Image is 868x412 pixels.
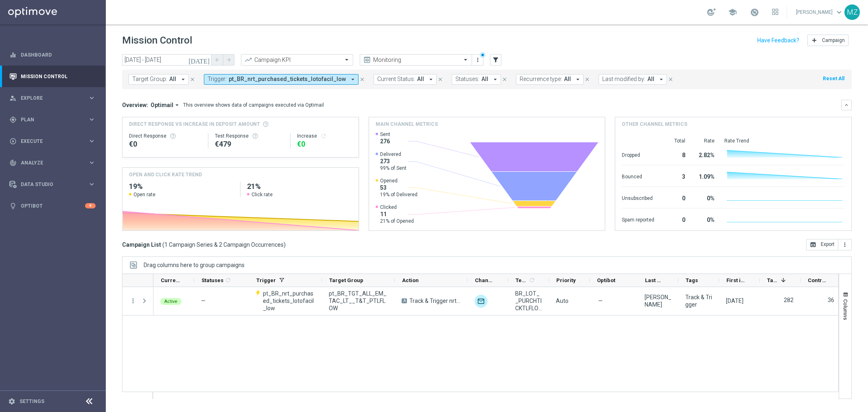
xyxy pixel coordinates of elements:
span: keyboard_arrow_down [835,8,844,17]
span: school [728,8,737,17]
span: Optimail [151,101,173,109]
span: Current Status: [377,76,415,83]
div: Test Response [215,133,284,139]
i: close [437,77,443,82]
input: Have Feedback? [757,37,799,43]
span: Direct Response VS Increase In Deposit Amount [129,121,260,128]
span: 53 [380,184,418,191]
span: 99% of Sent [380,165,407,171]
div: 0 [664,213,685,226]
span: A [402,298,407,303]
i: close [359,77,365,82]
div: 9 [85,203,96,208]
div: Rate [695,138,715,144]
span: Last Modified By [645,277,665,283]
div: 8 [664,148,685,161]
h2: 21% [247,182,352,191]
span: Columns [842,299,849,320]
i: trending_up [244,56,252,64]
span: Priority [556,277,576,283]
span: Trigger: [208,76,227,83]
span: Data Studio [21,182,88,187]
img: Optimail [474,295,488,308]
i: open_in_browser [810,241,816,248]
i: filter_alt [492,56,499,64]
button: person_search Explore keyboard_arrow_right [9,95,96,101]
i: arrow_back [214,57,220,63]
div: Optibot [9,195,96,217]
i: close [190,77,195,82]
a: Optibot [21,195,85,217]
button: more_vert [838,239,852,250]
h3: Overview: [122,101,148,109]
i: preview [363,56,371,64]
i: arrow_drop_down [658,76,665,83]
button: play_circle_outline Execute keyboard_arrow_right [9,138,96,145]
input: Select date range [122,54,212,66]
div: €479 [215,139,284,149]
i: arrow_drop_down [349,76,356,83]
span: Optibot [597,277,615,283]
button: lightbulb Optibot 9 [9,203,96,209]
div: 0% [695,191,715,204]
div: Rate Trend [724,138,845,144]
div: Plan [9,116,88,123]
span: Calculate column [527,276,535,285]
span: Current Status [161,277,180,283]
i: keyboard_arrow_right [88,116,96,123]
div: Magdalena Zazula [645,294,671,308]
div: €0 [297,139,352,149]
span: Control Customers [808,277,827,283]
span: Target Group [329,277,363,283]
span: 1 Campaign Series & 2 Campaign Occurrences [164,241,284,248]
button: filter_alt [490,54,501,66]
button: equalizer Dashboard [9,52,96,58]
div: This overview shows data of campaigns executed via Optimail [183,101,324,109]
button: close [437,75,444,84]
i: keyboard_arrow_right [88,94,96,102]
button: Data Studio keyboard_arrow_right [9,181,96,188]
button: arrow_back [212,54,223,66]
span: Templates [516,277,527,283]
span: Track & Trigger [685,294,712,308]
button: more_vert [129,297,137,305]
i: arrow_drop_down [427,76,435,83]
button: Target Group: All arrow_drop_down [129,74,189,85]
span: Track & Trigger nrt_purchased_tickets [409,297,461,305]
i: refresh [529,277,535,283]
span: Action [402,277,419,283]
button: Trigger: pt_BR_nrt_purchased_tickets_lotofacil_low arrow_drop_down [204,74,359,85]
span: Drag columns here to group campaigns [144,262,245,268]
button: close [189,75,196,84]
h4: Other channel metrics [622,121,687,128]
button: Recurrence type: All arrow_drop_down [516,74,584,85]
h1: Mission Control [122,35,192,46]
i: add [811,37,818,44]
span: Explore [21,96,88,101]
i: arrow_drop_down [179,76,187,83]
span: All [647,76,654,83]
i: keyboard_arrow_right [88,159,96,167]
span: Delivered [380,151,407,158]
i: person_search [9,94,17,102]
span: All [481,76,488,83]
div: Dropped [622,148,654,161]
span: Active [164,299,177,304]
span: Tags [686,277,698,283]
span: Channel [475,277,494,283]
span: Auto [556,298,568,304]
button: gps_fixed Plan keyboard_arrow_right [9,116,96,123]
multiple-options-button: Export to CSV [806,241,852,248]
i: close [502,77,507,82]
i: settings [8,398,15,405]
span: Recurrence type: [520,76,562,83]
span: Campaign [822,37,845,43]
i: equalizer [9,51,17,59]
span: Open rate [133,191,155,198]
a: Settings [20,399,44,404]
span: BR_LOT__PURCHTICKTLFLOW2__ALL_EMA_T&T_LT [515,290,542,312]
